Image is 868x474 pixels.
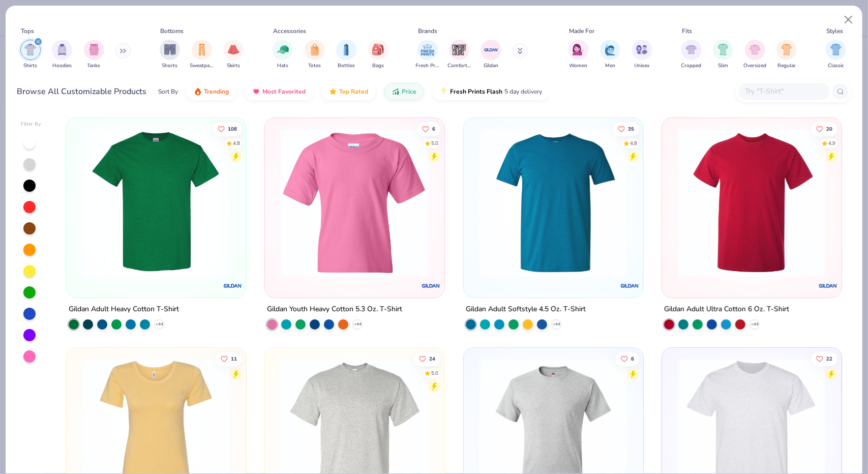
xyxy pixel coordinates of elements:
[417,122,440,136] button: Like
[194,87,202,96] img: trending.gif
[619,275,640,295] img: Gildan logo
[17,85,147,98] div: Browse All Customizable Products
[228,126,237,131] span: 108
[196,44,207,55] img: Sweatpants Image
[267,303,402,315] div: Gildan Youth Heavy Cotton 5.3 Oz. T-Shirt
[20,40,41,70] button: filter button
[160,40,180,70] div: filter for Shorts
[231,356,237,361] span: 11
[84,40,104,70] div: filter for Tanks
[77,128,235,277] img: db319196-8705-402d-8b46-62aaa07ed94f
[223,40,244,70] button: filter button
[416,40,439,70] button: filter button
[828,139,835,147] div: 4.9
[569,26,594,36] div: Made For
[440,87,448,96] img: flash.gif
[429,356,435,361] span: 24
[233,139,240,147] div: 4.8
[24,44,36,55] img: Shirts Image
[616,351,639,366] button: Like
[664,303,789,315] div: Gildan Adult Ultra Cotton 6 Oz. T-Shirt
[447,40,471,70] div: filter for Comfort Colors
[432,83,550,100] button: Fresh Prints Flash5 day delivery
[631,356,634,361] span: 6
[636,44,648,55] img: Unisex Image
[826,40,846,70] button: filter button
[213,122,242,136] button: Like
[568,40,589,70] div: filter for Women
[20,40,41,70] div: filter for Shirts
[372,44,383,55] img: Bags Image
[190,62,214,70] span: Sweatpants
[713,40,733,70] button: filter button
[452,42,467,57] img: Comfort Colors Image
[681,40,702,70] div: filter for Cropped
[777,62,796,70] span: Regular
[305,40,325,70] div: filter for Totes
[718,62,728,70] span: Slim
[811,122,837,136] button: Like
[336,40,356,70] button: filter button
[339,87,368,96] span: Top Rated
[52,62,72,70] span: Hoodies
[632,40,652,70] button: filter button
[681,62,702,70] span: Cropped
[186,83,236,100] button: Trending
[190,40,214,70] button: filter button
[21,121,41,128] div: Filter By
[273,40,293,70] div: filter for Hats
[161,26,184,36] div: Bottoms
[447,62,471,70] span: Comfort Colors
[309,44,320,55] img: Totes Image
[222,275,243,295] img: Gildan logo
[384,83,424,100] button: Price
[368,40,388,70] button: filter button
[52,40,72,70] button: filter button
[447,40,471,70] button: filter button
[69,303,179,315] div: Gildan Adult Heavy Cotton T-Shirt
[402,87,416,96] span: Price
[672,128,831,277] img: 3c1a081b-6ca8-4a00-a3b6-7ee979c43c2b
[223,40,244,70] div: filter for Skirts
[481,40,501,70] button: filter button
[372,62,384,70] span: Bags
[432,126,435,131] span: 6
[744,85,823,97] input: Try "T-Shirt"
[305,40,325,70] button: filter button
[685,44,697,55] img: Cropped Image
[277,62,288,70] span: Hats
[743,40,766,70] div: filter for Oversized
[23,62,37,70] span: Shirts
[275,128,434,277] img: db3463ef-4353-4609-ada1-7539d9cdc7e6
[682,26,692,36] div: Fits
[600,40,620,70] div: filter for Men
[204,87,229,96] span: Trending
[336,40,356,70] div: filter for Bottles
[743,40,766,70] button: filter button
[52,40,72,70] div: filter for Hoodies
[88,44,100,55] img: Tanks Image
[573,44,584,55] img: Women Image
[338,62,355,70] span: Bottles
[416,40,439,70] div: filter for Fresh Prints
[830,44,842,55] img: Classic Image
[228,44,240,55] img: Skirts Image
[552,321,560,327] span: + 44
[828,62,844,70] span: Classic
[781,44,793,55] img: Regular Image
[818,275,839,295] img: Gildan logo
[481,40,501,70] div: filter for Gildan
[826,356,832,361] span: 22
[421,275,441,295] img: Gildan logo
[635,62,650,70] span: Unisex
[630,139,637,147] div: 4.8
[155,321,163,327] span: + 44
[341,44,352,55] img: Bottles Image
[308,62,321,70] span: Totes
[329,87,337,96] img: TopRated.gif
[21,26,34,36] div: Tops
[749,44,761,55] img: Oversized Image
[751,321,759,327] span: + 44
[826,40,846,70] div: filter for Classic
[227,62,240,70] span: Skirts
